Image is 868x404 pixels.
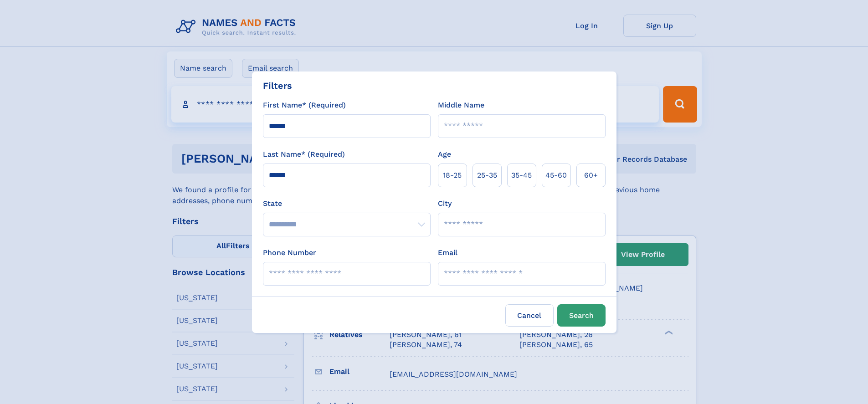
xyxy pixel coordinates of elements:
label: Middle Name [438,100,484,111]
label: Cancel [505,304,554,327]
span: 60+ [584,170,598,181]
span: 18‑25 [443,170,462,181]
button: Search [557,304,606,327]
label: Last Name* (Required) [263,149,345,160]
div: Filters [263,79,292,92]
label: State [263,198,431,209]
span: 45‑60 [545,170,567,181]
label: Phone Number [263,247,316,258]
label: Age [438,149,451,160]
label: First Name* (Required) [263,100,346,111]
span: 35‑45 [511,170,532,181]
label: City [438,198,452,209]
span: 25‑35 [477,170,497,181]
label: Email [438,247,457,258]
